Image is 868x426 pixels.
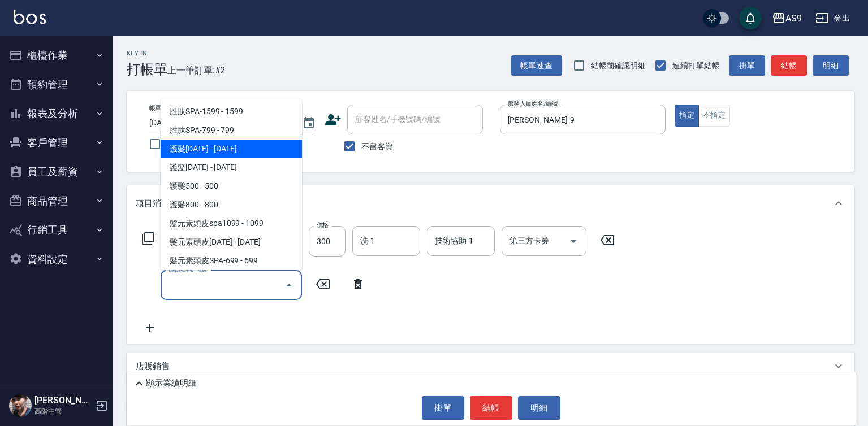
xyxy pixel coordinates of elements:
[811,8,854,29] button: 登出
[564,232,582,250] button: Open
[149,104,173,112] label: 帳單日期
[5,186,109,216] button: 商品管理
[161,251,302,270] span: 髮元素頭皮SPA-699 - 699
[149,114,291,132] input: YYYY/MM/DD hh:mm
[729,55,765,76] button: 掛單
[136,198,170,210] p: 項目消費
[34,406,92,416] p: 高階主管
[5,99,109,128] button: 報表及分析
[34,395,92,406] h5: [PERSON_NAME]
[146,377,197,389] p: 顯示業績明細
[518,396,560,420] button: 明細
[511,55,562,76] button: 帳單速查
[161,177,302,195] span: 護髮500 - 500
[5,128,109,158] button: 客戶管理
[508,99,558,108] label: 服務人員姓名/編號
[361,141,393,153] span: 不留客資
[767,7,806,30] button: AS9
[161,102,302,121] span: 胜肽SPA-1599 - 1599
[813,55,849,76] button: 明細
[5,157,109,186] button: 員工及薪資
[422,396,464,420] button: 掛單
[280,276,298,294] button: Close
[161,140,302,158] span: 護髮[DATE] - [DATE]
[5,215,109,245] button: 行銷工具
[127,185,854,221] div: 項目消費
[470,396,512,420] button: 結帳
[672,60,720,72] span: 連續打單結帳
[161,158,302,177] span: 護髮[DATE] - [DATE]
[295,110,322,137] button: Choose date, selected date is 2025-08-12
[136,360,170,372] p: 店販銷售
[127,50,167,57] h2: Key In
[127,62,167,77] h3: 打帳單
[167,63,226,77] span: 上一筆訂單:#2
[698,105,730,127] button: 不指定
[161,233,302,251] span: 髮元素頭皮[DATE] - [DATE]
[739,7,762,29] button: save
[675,105,699,127] button: 指定
[785,11,802,25] div: AS9
[161,121,302,140] span: 胜肽SPA-799 - 799
[14,10,46,24] img: Logo
[161,214,302,233] span: 髮元素頭皮spa1099 - 1099
[161,195,302,214] span: 護髮800 - 800
[127,353,854,380] div: 店販銷售
[317,221,329,229] label: 價格
[771,55,807,76] button: 結帳
[9,394,32,417] img: Person
[5,245,109,274] button: 資料設定
[5,70,109,99] button: 預約管理
[591,60,646,72] span: 結帳前確認明細
[5,41,109,70] button: 櫃檯作業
